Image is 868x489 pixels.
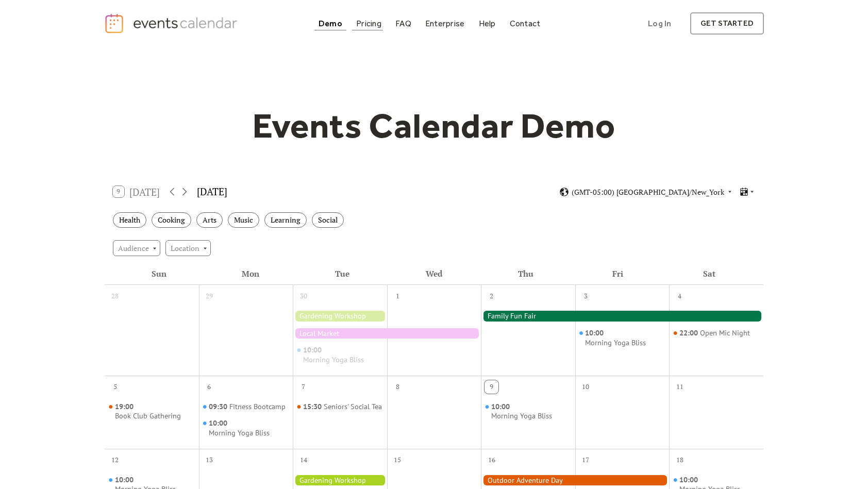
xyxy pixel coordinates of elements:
a: home [104,13,240,34]
a: get started [690,12,764,35]
div: Help [479,21,496,26]
div: Pricing [356,21,381,26]
a: Demo [314,16,346,30]
h1: Events Calendar Demo [236,105,632,147]
a: Log In [638,12,681,35]
a: Enterprise [421,16,469,30]
a: FAQ [391,16,415,30]
div: Contact [510,21,541,26]
div: Demo [319,21,342,26]
a: Contact [506,16,545,30]
div: FAQ [395,21,411,26]
div: Enterprise [425,21,464,26]
a: Pricing [352,16,386,30]
a: Help [475,16,500,30]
